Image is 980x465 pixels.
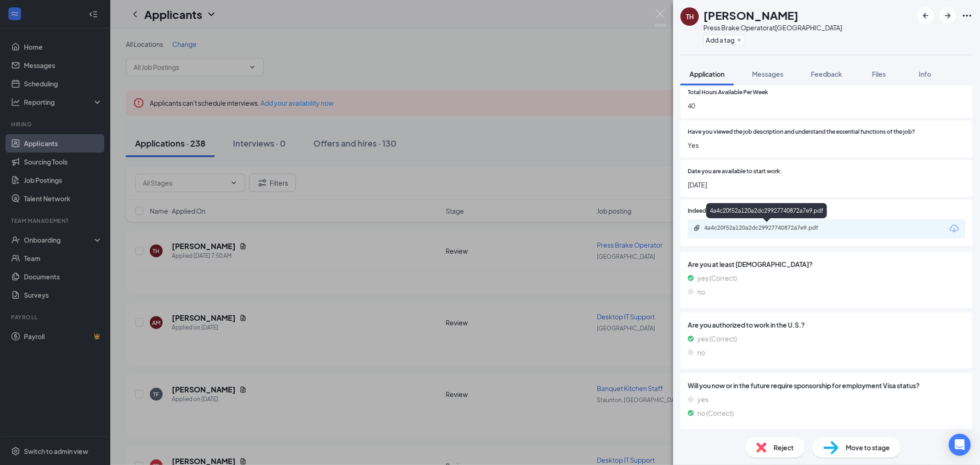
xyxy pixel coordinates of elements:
[919,70,931,78] span: Info
[697,287,705,297] span: no
[811,70,842,78] span: Feedback
[697,347,705,357] span: no
[706,203,827,218] div: 4a4c20f52a120a2dc29927740872a7e9.pdf
[846,442,890,453] span: Move to stage
[688,207,728,215] span: Indeed Resume
[688,101,965,111] span: 40
[697,273,737,283] span: yes (Correct)
[688,140,965,150] span: Yes
[940,7,956,24] button: ArrowRight
[688,259,965,269] span: Are you at least [DEMOGRAPHIC_DATA]?
[942,10,953,21] svg: ArrowRight
[688,128,915,136] span: Have you viewed the job description and understand the essential functions of the job?
[962,10,973,21] svg: Ellipses
[690,70,725,78] span: Application
[688,380,965,391] span: Will you now or in the future require sponsorship for employment Visa status?
[703,7,799,23] h1: [PERSON_NAME]
[918,7,934,24] button: ArrowLeftNew
[949,223,960,234] svg: Download
[686,12,694,21] div: TH
[752,70,783,78] span: Messages
[920,10,931,21] svg: ArrowLeftNew
[697,394,708,404] span: yes
[697,408,734,418] span: no (Correct)
[872,70,886,78] span: Files
[688,320,965,330] span: Are you authorized to work in the U.S.?
[736,37,742,43] svg: Plus
[704,224,833,232] div: 4a4c20f52a120a2dc29927740872a7e9.pdf
[774,442,794,453] span: Reject
[697,334,737,344] span: yes (Correct)
[693,224,842,233] a: Paperclip4a4c20f52a120a2dc29927740872a7e9.pdf
[688,167,782,176] span: Date you are available to start work:
[693,224,701,232] svg: Paperclip
[703,35,744,45] button: PlusAdd a tag
[688,180,965,190] span: [DATE]
[688,88,768,97] span: Total Hours Available Per Week
[703,23,842,32] div: Press Brake Operator at [GEOGRAPHIC_DATA]
[949,434,971,456] div: Open Intercom Messenger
